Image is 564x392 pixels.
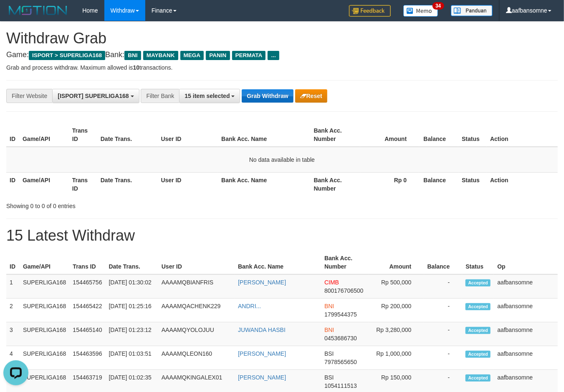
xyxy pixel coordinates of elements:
img: panduan.png [451,5,493,16]
td: [DATE] 01:03:51 [105,346,158,370]
th: User ID [158,172,218,196]
td: - [424,322,463,346]
td: SUPERLIGA168 [20,299,70,322]
span: Accepted [465,327,491,334]
span: ... [268,51,279,60]
th: Date Trans. [97,123,158,147]
span: BSI [324,350,334,357]
h4: Game: Bank: [6,51,558,59]
th: User ID [158,123,218,147]
th: Action [487,123,558,147]
td: AAAAMQYOLOJUU [158,322,235,346]
td: 4 [6,346,20,370]
th: Game/API [19,172,69,196]
th: Status [458,172,487,196]
th: Trans ID [69,251,105,274]
span: Accepted [465,303,491,310]
button: 15 item selected [179,89,240,103]
th: Trans ID [69,123,97,147]
td: 154465422 [69,299,105,322]
p: Grab and process withdraw. Maximum allowed is transactions. [6,63,558,72]
span: PANIN [206,51,230,60]
th: Bank Acc. Number [321,251,369,274]
span: Copy 1799544375 to clipboard [324,311,357,318]
td: [DATE] 01:25:16 [105,299,158,322]
th: Bank Acc. Name [218,172,310,196]
strong: 10 [133,64,139,71]
td: 3 [6,322,20,346]
th: ID [6,251,20,274]
td: aafbansomne [494,299,558,322]
span: MAYBANK [143,51,178,60]
td: SUPERLIGA168 [20,346,70,370]
th: ID [6,123,19,147]
th: Trans ID [69,172,97,196]
button: Reset [295,89,327,103]
span: Accepted [465,279,491,286]
th: Game/API [20,251,70,274]
span: MEGA [180,51,204,60]
span: Copy 800176706500 to clipboard [324,287,363,294]
div: Filter Bank [141,89,179,103]
td: 154465756 [69,274,105,299]
th: Status [458,123,487,147]
td: AAAAMQBIANFRIS [158,274,235,299]
th: Balance [419,123,458,147]
td: SUPERLIGA168 [20,274,70,299]
td: - [424,274,463,299]
a: ANDRI... [238,303,261,309]
img: Button%20Memo.svg [403,5,438,17]
td: aafbansomne [494,346,558,370]
span: 34 [432,2,444,10]
td: 154465140 [69,322,105,346]
a: [PERSON_NAME] [238,279,286,286]
td: aafbansomne [494,322,558,346]
th: Action [487,172,558,196]
span: [ISPORT] SUPERLIGA168 [58,93,129,99]
a: [PERSON_NAME] [238,350,286,357]
h1: 15 Latest Withdraw [6,227,558,244]
img: Feedback.jpg [349,5,391,17]
th: Amount [360,123,420,147]
th: Bank Acc. Name [218,123,310,147]
td: AAAAMQACHENK229 [158,299,235,322]
th: User ID [158,251,235,274]
td: Rp 3,280,000 [369,322,424,346]
td: aafbansomne [494,274,558,299]
td: Rp 200,000 [369,299,424,322]
a: JUWANDA HASBI [238,327,286,333]
span: ISPORT > SUPERLIGA168 [29,51,105,60]
th: Date Trans. [97,172,158,196]
span: PERMATA [232,51,266,60]
button: Open LiveChat chat widget [3,3,28,28]
td: [DATE] 01:23:12 [105,322,158,346]
div: Showing 0 to 0 of 0 entries [6,199,229,210]
td: SUPERLIGA168 [20,322,70,346]
th: Rp 0 [360,172,420,196]
td: - [424,346,463,370]
td: 2 [6,299,20,322]
span: BSI [324,374,334,381]
span: Accepted [465,374,491,382]
td: No data available in table [6,147,558,173]
td: 154463596 [69,346,105,370]
span: BNI [324,303,334,309]
span: BNI [124,51,141,60]
span: BNI [324,327,334,333]
div: Filter Website [6,89,52,103]
th: Date Trans. [105,251,158,274]
th: Status [462,251,494,274]
span: Copy 0453686730 to clipboard [324,335,357,342]
th: Bank Acc. Number [311,172,360,196]
th: Bank Acc. Number [311,123,360,147]
td: [DATE] 01:30:02 [105,274,158,299]
th: Bank Acc. Name [235,251,321,274]
td: AAAAMQLEON160 [158,346,235,370]
a: [PERSON_NAME] [238,374,286,381]
img: MOTION_logo.png [6,4,70,17]
span: Copy 7978565650 to clipboard [324,359,357,365]
th: Op [494,251,558,274]
td: Rp 500,000 [369,274,424,299]
th: Balance [424,251,463,274]
th: Balance [419,172,458,196]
